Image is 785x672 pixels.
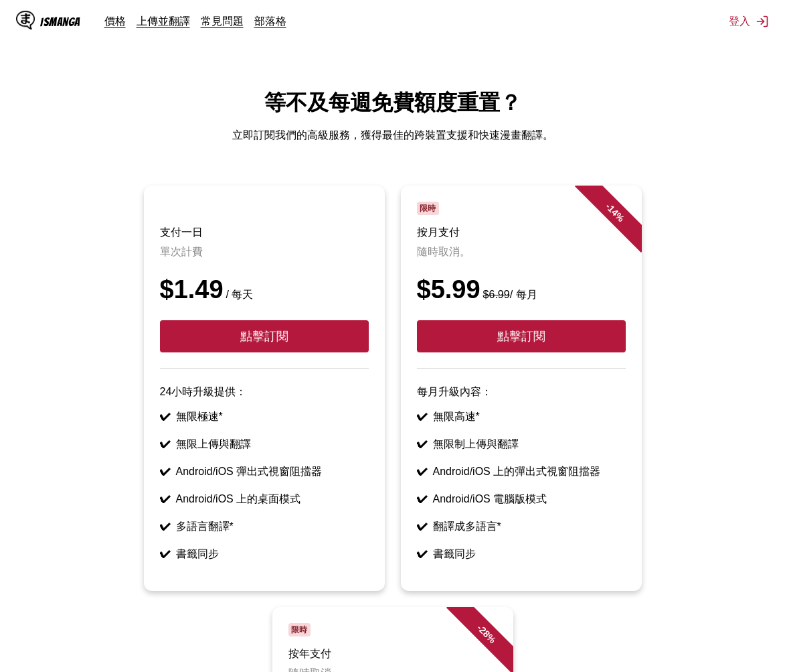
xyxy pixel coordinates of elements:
li: Android/iOS 彈出式視窗阻擋器 [160,465,369,479]
b: ✔ [160,493,171,505]
p: 24小時升級提供： [160,385,369,399]
s: $6.99 [483,289,510,300]
img: Sign out [756,15,769,28]
li: Android/iOS 電腦版模式 [417,492,626,507]
li: 書籤同步 [417,547,626,561]
div: $5.99 [417,275,626,304]
a: 上傳並翻譯 [137,14,190,27]
b: ✔ [160,411,171,422]
button: 登入 [729,14,769,29]
a: 部落格 [254,14,286,27]
li: 翻譯成多語言* [417,520,626,534]
b: ✔ [160,466,171,477]
b: ✔ [417,493,428,505]
span: 限時 [417,202,440,215]
li: Android/iOS 上的桌面模式 [160,492,369,507]
b: ✔ [417,548,428,559]
div: $1.49 [160,275,369,304]
a: 常見問題 [201,14,244,27]
div: IsManga [40,15,80,28]
li: 書籤同步 [160,547,369,561]
b: ✔ [417,521,428,532]
p: 單次計費 [160,245,369,259]
h3: 按月支付 [417,226,626,240]
b: ✔ [160,548,171,559]
h3: 按年支付 [288,647,497,661]
b: ✔ [417,411,428,422]
b: ✔ [417,466,428,477]
li: Android/iOS 上的彈出式視窗阻擋器 [417,465,626,479]
h1: 等不及每週免費額度重置？ [11,88,774,118]
li: 無限制上傳與翻譯 [417,438,626,452]
li: 無限極速* [160,410,369,424]
small: / 每天 [224,289,254,300]
p: 每月升級內容： [417,385,626,399]
div: - 14 % [574,172,655,253]
p: 隨時取消。 [417,245,626,259]
b: ✔ [160,438,171,450]
img: IsManga Logo [16,11,35,29]
li: 多語言翻譯* [160,520,369,534]
b: ✔ [417,438,428,450]
a: 價格 [104,14,126,27]
a: IsManga LogoIsManga [16,11,104,32]
b: ✔ [160,521,171,532]
button: 點擊訂閱 [417,320,626,352]
small: / 每月 [481,289,537,300]
li: 無限高速* [417,410,626,424]
p: 立即訂閱我們的高級服務，獲得最佳的跨裝置支援和快速漫畫翻譯。 [11,129,774,143]
h3: 支付一日 [160,226,369,240]
button: 點擊訂閱 [160,320,369,352]
span: 限時 [288,623,311,636]
li: 無限上傳與翻譯 [160,438,369,452]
